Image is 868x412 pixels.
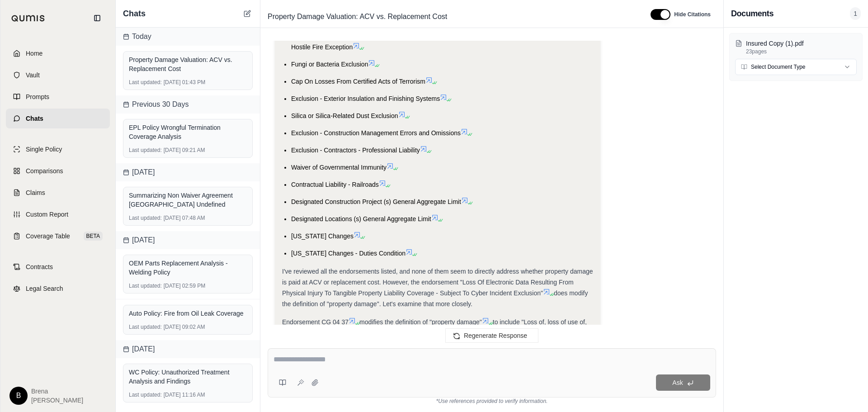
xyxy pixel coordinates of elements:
div: [DATE] [116,231,260,249]
a: Chats [6,109,110,128]
div: Summarizing Non Waiver Agreement [GEOGRAPHIC_DATA] Undefined [129,191,247,209]
span: modifies the definition of "property damage" [359,318,482,326]
button: New Chat [242,8,253,19]
button: Insured Copy (1).pdf23pages [735,39,857,55]
div: Property Damage Valuation: ACV vs. Replacement Cost [129,55,247,73]
div: OEM Parts Replacement Analysis - Welding Policy [129,259,247,277]
span: Waiver of Governmental Immunity [291,164,387,171]
span: 1 [850,7,861,20]
a: Claims [6,183,110,203]
div: *Use references provided to verify information. [268,398,716,405]
div: [DATE] 02:59 PM [129,282,247,289]
div: Auto Policy: Fire from Oil Leak Coverage [129,309,247,318]
div: [DATE] 01:43 PM [129,79,247,86]
span: Comparisons [26,166,63,175]
span: Fungi or Bacteria Exclusion [291,61,368,68]
div: Previous 30 Days [116,95,260,114]
span: Regenerate Response [464,332,527,339]
span: Exclusion - Exterior Insulation and Finishing Systems [291,95,440,102]
div: [DATE] 09:02 AM [129,323,247,331]
span: Prompts [26,92,49,101]
span: does modify the definition of "property damage". Let's examine that more closely. [282,289,588,308]
a: Single Policy [6,139,110,159]
span: Contracts [26,262,53,271]
p: 23 pages [746,48,857,55]
span: Ask [672,379,683,386]
span: Single Policy [26,145,62,154]
span: Last updated: [129,391,162,398]
a: Contracts [6,257,110,277]
span: Exclusion - Contractors - Professional Liability [291,147,420,154]
span: Claims [26,188,45,197]
a: Custom Report [6,204,110,224]
div: [DATE] [116,163,260,181]
button: Regenerate Response [445,328,538,343]
a: Home [6,43,110,63]
div: Today [116,28,260,46]
span: Last updated: [129,214,162,222]
div: Edit Title [264,9,640,24]
span: Designated Construction Project (s) General Aggregate Limit [291,198,461,205]
span: Exclusion - Construction Management Errors and Omissions [291,129,461,137]
div: [DATE] 11:16 AM [129,391,247,398]
span: Legal Search [26,284,63,293]
span: Last updated: [129,323,162,331]
span: Chats [26,114,43,123]
span: Silica or Silica-Related Dust Exclusion [291,112,398,119]
span: I've reviewed all the endorsements listed, and none of them seem to directly address whether prop... [282,268,593,297]
a: Legal Search [6,279,110,298]
span: Custom Report [26,210,68,219]
span: BETA [84,232,103,241]
a: Prompts [6,87,110,107]
span: Property Damage Valuation: ACV vs. Replacement Cost [264,9,451,24]
span: Contractual Liability - Railroads [291,181,379,188]
span: Designated Locations (s) General Aggregate Limit [291,215,431,223]
div: [DATE] 07:48 AM [129,214,247,222]
img: Qumis Logo [11,15,45,22]
div: [DATE] 09:21 AM [129,147,247,154]
a: Comparisons [6,161,110,181]
div: WC Policy: Unauthorized Treatment Analysis and Findings [129,368,247,386]
div: [DATE] [116,340,260,358]
button: Collapse sidebar [90,11,104,25]
span: Hide Citations [674,11,711,18]
span: Last updated: [129,79,162,86]
a: Coverage TableBETA [6,226,110,246]
div: EPL Policy Wrongful Termination Coverage Analysis [129,123,247,141]
span: Home [26,49,42,58]
span: Brena [31,387,83,396]
span: Last updated: [129,282,162,289]
div: B [9,387,28,405]
span: Vault [26,71,40,80]
button: Ask [656,374,710,391]
span: Total Pollution Exclusion With A Building Heating, Cooling And Dehumidifying Equipment Exception ... [291,33,586,51]
span: Cap On Losses From Certified Acts of Terrorism [291,78,425,85]
span: [US_STATE] Changes - Duties Condition [291,250,406,257]
span: [PERSON_NAME] [31,396,83,405]
span: Coverage Table [26,232,70,241]
span: Last updated: [129,147,162,154]
p: Insured Copy (1).pdf [746,39,857,48]
a: Vault [6,65,110,85]
span: Endorsement CG 04 37 [282,318,349,326]
span: Chats [123,7,146,20]
h3: Documents [731,7,774,20]
span: [US_STATE] Changes [291,232,354,240]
